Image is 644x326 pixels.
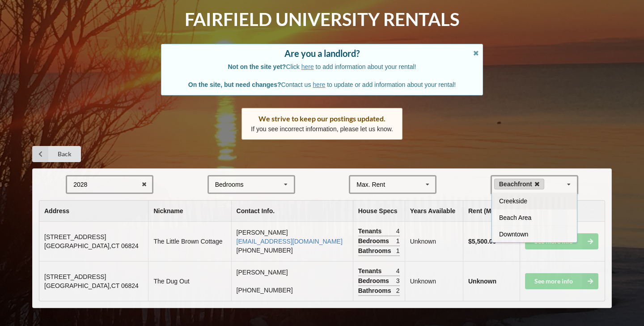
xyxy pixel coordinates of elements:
a: here [301,63,314,70]
h1: Fairfield University Rentals [185,8,459,31]
span: Tenants [358,266,384,275]
th: House Specs [353,201,405,222]
th: Rent (Monthly) [463,201,520,222]
b: Not on the site yet? [228,63,286,70]
span: [STREET_ADDRESS] [44,233,106,240]
b: $5,500.00 [468,238,496,245]
span: Bathrooms [358,246,394,255]
span: 1 [396,236,400,245]
td: [PERSON_NAME] [PHONE_NUMBER] [231,261,353,301]
span: 4 [396,227,400,236]
td: Unknown [405,261,463,301]
span: Tenants [358,227,384,236]
a: Back [32,146,81,162]
span: Contact us to update or add information about your rental! [188,81,456,88]
div: Are you a landlord? [170,49,474,58]
td: The Little Brown Cottage [148,222,231,261]
a: [EMAIL_ADDRESS][DOMAIN_NAME] [237,238,343,245]
td: The Dug Out [148,261,231,301]
td: [PERSON_NAME] [PHONE_NUMBER] [231,222,353,261]
p: If you see incorrect information, please let us know. [251,124,393,133]
div: Max. Rent [356,181,385,188]
span: 4 [396,266,400,275]
span: [STREET_ADDRESS] [44,273,106,280]
th: Address [39,201,148,222]
td: Unknown [405,222,463,261]
span: Creekside [499,197,527,205]
b: Unknown [468,278,496,285]
div: 2028 [73,181,87,188]
div: Bedrooms [215,181,244,188]
span: 3 [396,276,400,285]
th: Years Available [405,201,463,222]
span: 1 [396,246,400,255]
div: We strive to keep our postings updated. [251,114,393,123]
th: Contact Info. [231,201,353,222]
b: On the site, but need changes? [188,81,281,88]
span: [GEOGRAPHIC_DATA] , CT 06824 [44,282,139,289]
th: Nickname [148,201,231,222]
a: here [313,81,325,88]
span: Beach Area [499,214,531,221]
span: [GEOGRAPHIC_DATA] , CT 06824 [44,242,139,249]
span: Bathrooms [358,286,394,295]
span: Click to add information about your rental! [228,63,416,70]
a: Beachfront [494,179,544,189]
span: Downtown [499,231,528,238]
span: Bedrooms [358,276,391,285]
span: 2 [396,286,400,295]
span: Bedrooms [358,236,391,245]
